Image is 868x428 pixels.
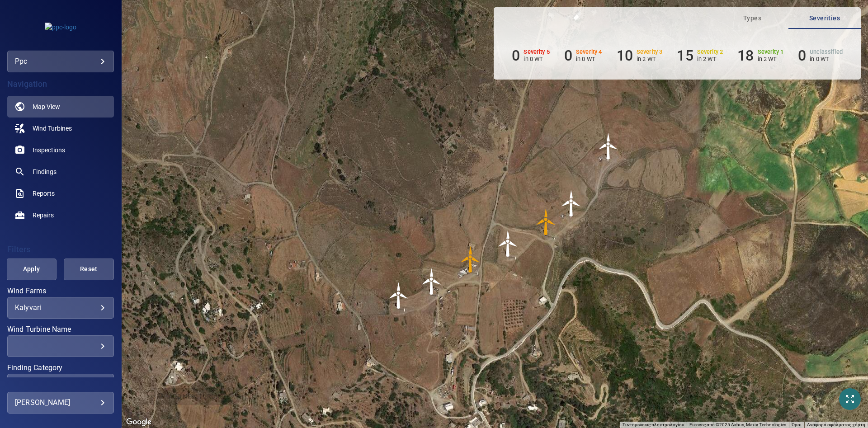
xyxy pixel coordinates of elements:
h6: 0 [564,47,572,64]
a: Ανοίξτε αυτή την περιοχή στους Χάρτες Google (ανοίγει νέο παράθυρο) [124,416,154,428]
img: ppc-logo [45,23,76,32]
img: windFarmIconCat3.svg [533,208,560,235]
span: Severities [794,13,855,24]
p: in 2 WT [637,56,663,62]
label: Wind Farms [7,287,114,295]
a: inspections noActive [7,139,114,161]
button: Apply [6,259,57,280]
a: findings noActive [7,161,114,183]
img: windFarmIcon.svg [595,133,622,160]
span: Repairs [33,211,54,220]
div: Kalyvari [15,303,106,312]
gmp-advanced-marker: WT6 [558,190,585,217]
li: Severity Unclassified [798,47,843,64]
gmp-advanced-marker: WT5 [533,208,560,235]
span: Types [722,13,783,24]
a: repairs noActive [7,204,114,226]
h6: Unclassified [810,49,843,55]
li: Severity 1 [737,47,783,64]
h6: Severity 2 [697,49,723,55]
h6: 18 [737,47,754,64]
div: Finding Category [7,374,114,395]
a: reports noActive [7,183,114,204]
img: Google [124,416,154,428]
a: Όροι (ανοίγει σε νέα καρτέλα) [792,422,802,427]
img: windFarmIcon.svg [495,230,522,257]
p: in 2 WT [758,56,784,62]
h4: Navigation [7,80,114,89]
h6: Severity 5 [524,49,550,55]
li: Severity 5 [512,47,550,64]
div: [PERSON_NAME] [15,395,106,410]
div: ppc [15,54,106,69]
img: windFarmIcon.svg [385,282,412,309]
gmp-advanced-marker: WT7 [595,133,622,160]
a: Αναφορά σφάλματος χάρτη [807,422,865,427]
h6: 15 [677,47,693,64]
div: ppc [7,51,114,72]
div: Wind Farms [7,297,114,319]
span: Findings [33,167,57,176]
label: Finding Category [7,364,114,372]
a: map active [7,96,114,118]
gmp-advanced-marker: WT3 [457,246,484,273]
a: windturbines noActive [7,118,114,139]
h6: Severity 3 [637,49,663,55]
p: in 0 WT [810,56,843,62]
span: Reset [75,263,103,275]
button: Reset [64,259,114,280]
span: Reports [33,189,55,198]
div: Wind Turbine Name [7,335,114,357]
span: Apply [18,263,45,275]
h4: Filters [7,245,114,254]
img: windFarmIconCat3.svg [457,246,484,273]
span: Wind Turbines [33,124,72,133]
h6: 0 [798,47,806,64]
h6: Severity 1 [758,49,784,55]
p: in 0 WT [576,56,602,62]
img: windFarmIcon.svg [558,190,585,217]
li: Severity 2 [677,47,723,64]
p: in 2 WT [697,56,723,62]
gmp-advanced-marker: WT2 [418,268,445,295]
h6: 0 [512,47,520,64]
span: Είκονες από ©2025 Airbus, Maxar Technologies [689,422,786,427]
span: Map View [33,102,60,111]
gmp-advanced-marker: WT1 [385,282,412,309]
label: Wind Turbine Name [7,326,114,333]
img: windFarmIcon.svg [418,268,445,295]
p: in 0 WT [524,56,550,62]
h6: 10 [617,47,633,64]
li: Severity 3 [617,47,663,64]
li: Severity 4 [564,47,602,64]
button: Συντομεύσεις πληκτρολογίου [623,422,684,428]
gmp-advanced-marker: WT4 [495,230,522,257]
h6: Severity 4 [576,49,602,55]
span: Inspections [33,146,65,155]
